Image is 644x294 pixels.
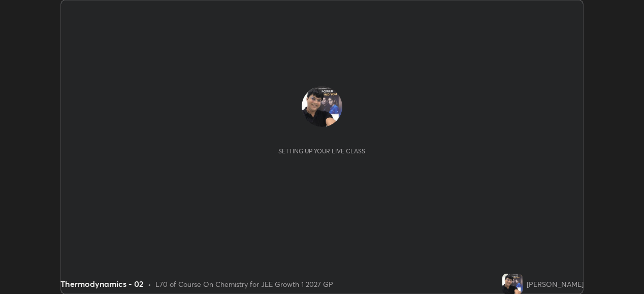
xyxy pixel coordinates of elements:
div: Setting up your live class [278,147,365,155]
img: be3b61014f794d9dad424d3853eeb6ff.jpg [502,274,523,294]
div: L70 of Course On Chemistry for JEE Growth 1 2027 GP [155,279,333,289]
img: be3b61014f794d9dad424d3853eeb6ff.jpg [302,86,342,127]
div: • [148,279,151,289]
div: Thermodynamics - 02 [60,278,144,290]
div: [PERSON_NAME] [527,279,584,289]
